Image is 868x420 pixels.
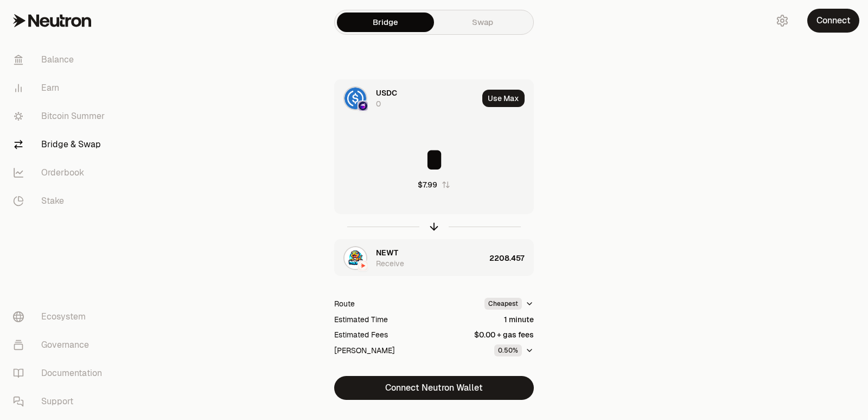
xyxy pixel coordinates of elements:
[335,80,478,117] div: USDC LogoOsmosis LogoOsmosis LogoUSDC0
[376,98,381,109] div: 0
[4,331,117,359] a: Governance
[4,303,117,331] a: Ecosystem
[434,12,531,32] a: Swap
[376,247,398,258] span: NEWT
[376,87,397,98] span: USDC
[484,298,534,310] button: Cheapest
[4,159,117,187] a: Orderbook
[376,258,404,269] div: Receive
[494,344,534,356] button: 0.50%
[4,102,117,130] a: Bitcoin Summer
[334,298,355,309] div: Route
[335,240,485,277] div: NEWT LogoNeutron LogoNeutron LogoNEWTReceive
[335,240,533,277] button: NEWT LogoNeutron LogoNeutron LogoNEWTReceive2208.457
[482,90,525,107] button: Use Max
[337,12,434,32] a: Bridge
[4,74,117,102] a: Earn
[334,376,534,400] button: Connect Neutron Wallet
[4,387,117,416] a: Support
[334,314,388,325] div: Estimated Time
[359,261,367,270] img: Neutron Logo
[334,329,388,340] div: Estimated Fees
[4,359,117,387] a: Documentation
[344,87,366,109] img: USDC Logo
[4,187,117,215] a: Stake
[334,345,395,356] div: [PERSON_NAME]
[489,240,533,277] div: 2208.457
[418,179,437,190] div: $7.99
[359,102,367,110] img: Osmosis Logo
[494,344,522,356] div: 0.50%
[807,9,859,33] button: Connect
[4,130,117,159] a: Bridge & Swap
[344,247,366,269] img: NEWT Logo
[504,314,534,325] div: 1 minute
[418,179,450,190] button: $7.99
[474,329,534,340] div: $0.00 + gas fees
[4,46,117,74] a: Balance
[484,298,522,310] div: Cheapest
